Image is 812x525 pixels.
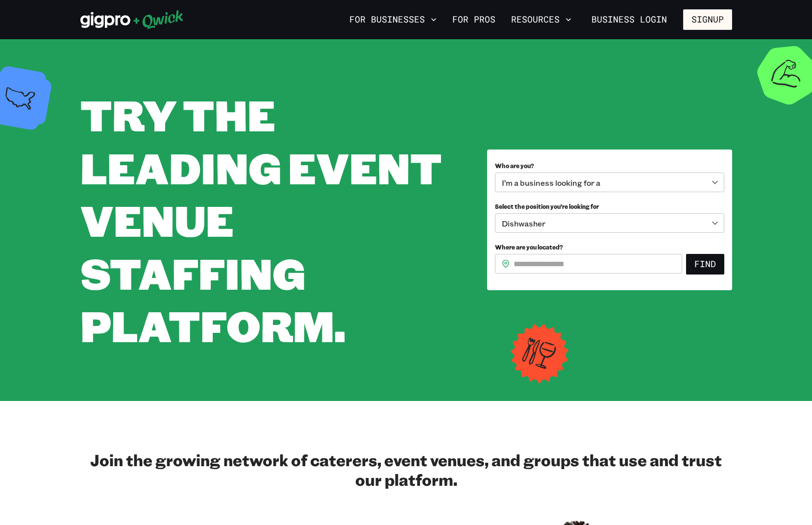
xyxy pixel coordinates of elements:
div: Dishwasher [495,213,724,233]
span: Where are you located? [495,243,563,251]
div: I’m a business looking for a [495,173,724,192]
button: Resources [507,11,575,28]
button: Signup [683,9,732,30]
span: Select the position you’re looking for [495,202,599,210]
span: TRY THE LEADING EVENT VENUE STAFFING PLATFORM. [80,86,442,353]
h2: Join the growing network of caterers, event venues, and groups that use and trust our platform. [80,450,732,489]
span: Who are you? [495,162,534,170]
button: For Businesses [345,11,441,28]
button: Find [686,254,724,275]
a: For Pros [448,11,499,28]
a: Business Login [583,9,675,30]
